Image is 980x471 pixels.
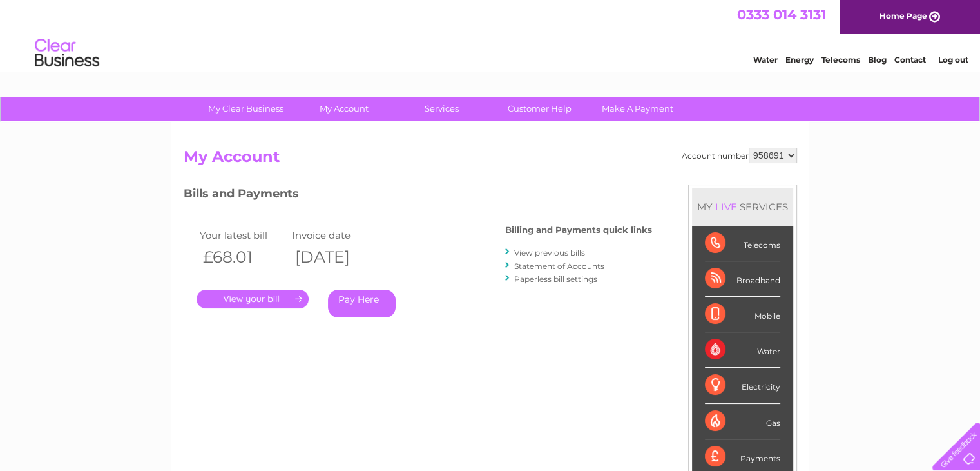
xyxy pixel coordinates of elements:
[34,34,100,73] img: logo.png
[737,6,826,23] a: 0333 014 3131
[705,368,780,403] div: Electricity
[328,290,396,317] a: Pay Here
[197,226,289,244] td: Your latest bill
[486,97,593,121] a: Customer Help
[868,55,887,65] a: Blog
[197,290,309,308] a: .
[785,55,814,65] a: Energy
[894,55,926,65] a: Contact
[682,148,797,163] div: Account number
[514,261,604,271] a: Statement of Accounts
[705,404,780,439] div: Gas
[692,188,793,225] div: MY SERVICES
[514,274,597,284] a: Paperless bill settings
[705,332,780,368] div: Water
[753,55,778,65] a: Water
[193,97,299,121] a: My Clear Business
[937,55,968,65] a: Log out
[584,97,691,121] a: Make A Payment
[705,297,780,332] div: Mobile
[705,226,780,261] div: Telecoms
[821,55,860,65] a: Telecoms
[505,225,652,235] h4: Billing and Payments quick links
[514,248,585,257] a: View previous bills
[705,261,780,297] div: Broadband
[184,148,797,172] h2: My Account
[197,244,289,270] th: £68.01
[389,97,495,121] a: Services
[186,7,795,63] div: Clear Business is a trading name of Verastar Limited (registered in [GEOGRAPHIC_DATA] No. 3667643...
[184,185,652,207] h3: Bills and Payments
[713,201,740,213] div: LIVE
[289,244,381,270] th: [DATE]
[289,226,381,244] td: Invoice date
[291,97,397,121] a: My Account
